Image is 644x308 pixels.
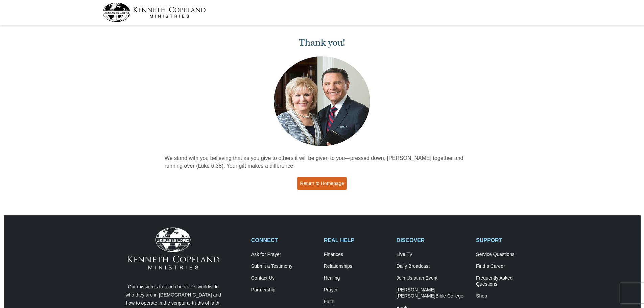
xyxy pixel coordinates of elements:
h2: REAL HELP [324,237,389,243]
a: Submit a Testimony [251,263,317,269]
a: Find a Career [476,263,542,269]
span: Bible College [435,293,463,299]
img: Kenneth and Gloria [272,55,372,148]
a: Frequently AskedQuestions [476,275,542,287]
h2: CONNECT [251,237,317,243]
a: Prayer [324,287,389,293]
a: [PERSON_NAME] [PERSON_NAME]Bible College [397,287,469,299]
a: Finances [324,252,389,258]
a: Return to Homepage [297,177,347,190]
img: kcm-header-logo.svg [102,3,206,22]
a: Ask for Prayer [251,252,317,258]
a: Partnership [251,287,317,293]
a: Faith [324,299,389,305]
a: Healing [324,275,389,281]
img: Kenneth Copeland Ministries [127,228,219,269]
a: Join Us at an Event [397,275,469,281]
a: Service Questions [476,252,542,258]
a: Daily Broadcast [397,263,469,269]
a: Contact Us [251,275,317,281]
a: Shop [476,293,542,299]
p: We stand with you believing that as you give to others it will be given to you—pressed down, [PER... [165,155,480,170]
h1: Thank you! [165,37,480,48]
h2: DISCOVER [397,237,469,243]
a: Live TV [397,252,469,258]
h2: SUPPORT [476,237,542,243]
a: Relationships [324,263,389,269]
